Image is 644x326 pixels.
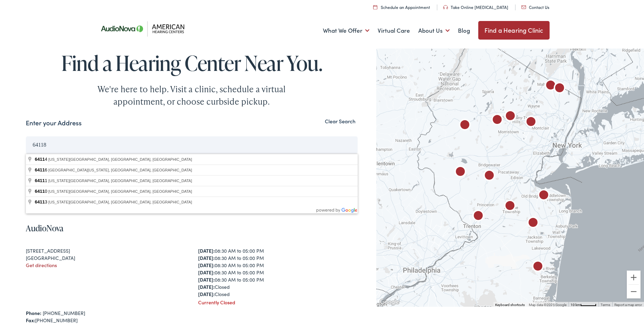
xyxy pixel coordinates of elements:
[26,222,63,234] a: AudioNova
[26,254,185,262] div: [GEOGRAPHIC_DATA]
[198,247,215,254] strong: [DATE]:
[452,164,469,181] div: AudioNova
[443,5,448,9] img: utility icon
[35,189,48,194] span: 0
[35,178,45,183] span: 6411
[26,317,35,324] strong: Fax:
[35,189,45,194] span: 6411
[418,18,450,43] a: About Us
[35,157,48,162] span: 4
[198,269,215,276] strong: [DATE]:
[35,199,48,204] span: 3
[521,4,549,10] a: Contact Us
[443,4,508,10] a: Take Online [MEDICAL_DATA]
[81,83,302,108] div: We're here to help. Visit a clinic, schedule a virtual appointment, or choose curbside pickup.
[378,298,401,307] a: Open this area in Google Maps (opens a new window)
[48,157,192,161] span: [US_STATE][GEOGRAPHIC_DATA], [GEOGRAPHIC_DATA], [GEOGRAPHIC_DATA]
[373,4,430,10] a: Schedule an Appointment
[489,112,505,129] div: American Hearing Centers by AudioNova
[35,157,45,162] span: 6411
[502,198,518,215] div: AudioNova
[378,298,401,307] img: Google
[35,167,45,172] span: 6411
[535,188,552,204] div: AudioNova
[198,299,357,306] div: Currently Closed
[542,78,559,94] div: AudioNova
[198,283,215,290] strong: [DATE]:
[198,262,215,269] strong: [DATE]:
[198,276,215,283] strong: [DATE]:
[521,6,526,9] img: utility icon
[198,254,215,261] strong: [DATE]:
[198,291,215,297] strong: [DATE]:
[551,81,568,97] div: AudioNova
[26,317,358,324] div: [PHONE_NUMBER]
[525,215,541,232] div: AudioNova
[571,303,580,307] span: 10 km
[601,303,610,307] a: Terms
[43,309,85,316] a: [PHONE_NUMBER]
[35,167,48,172] span: 6
[48,179,192,183] span: [US_STATE][GEOGRAPHIC_DATA], [GEOGRAPHIC_DATA], [GEOGRAPHIC_DATA]
[35,199,45,204] span: 6411
[26,136,358,154] input: Enter your address or zip code
[373,5,377,9] img: utility icon
[323,118,358,125] button: Clear Search
[378,18,410,43] a: Virtual Care
[530,259,546,275] div: AudioNova
[478,21,550,40] a: Find a Hearing Clinic
[26,262,57,269] a: Get directions
[458,18,470,43] a: Blog
[26,52,358,74] h1: Find a Hearing Center Near You.
[48,200,192,204] span: [US_STATE][GEOGRAPHIC_DATA], [GEOGRAPHIC_DATA], [GEOGRAPHIC_DATA]
[457,117,473,134] div: AudioNova
[481,168,498,185] div: AudioNova
[627,285,641,298] button: Zoom out
[470,208,487,225] div: AudioNova
[529,303,566,307] span: Map data ©2025 Google
[48,189,192,193] span: [US_STATE][GEOGRAPHIC_DATA], [GEOGRAPHIC_DATA], [GEOGRAPHIC_DATA]
[26,247,185,254] div: [STREET_ADDRESS]
[48,168,192,172] span: [GEOGRAPHIC_DATA][US_STATE], [GEOGRAPHIC_DATA], [GEOGRAPHIC_DATA]
[323,18,369,43] a: What We Offer
[26,118,82,128] label: Enter your Address
[523,114,539,131] div: American Hearing Centers by AudioNova
[627,271,641,284] button: Zoom in
[502,108,519,125] div: AudioNova
[35,178,48,183] span: 1
[495,303,525,307] button: Keyboard shortcuts
[198,247,357,298] div: 08:30 AM to 05:00 PM 08:30 AM to 05:00 PM 08:30 AM to 05:00 PM 08:30 AM to 05:00 PM 08:30 AM to 0...
[26,309,41,316] strong: Phone:
[569,302,599,307] button: Map Scale: 10 km per 43 pixels
[614,303,642,307] a: Report a map error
